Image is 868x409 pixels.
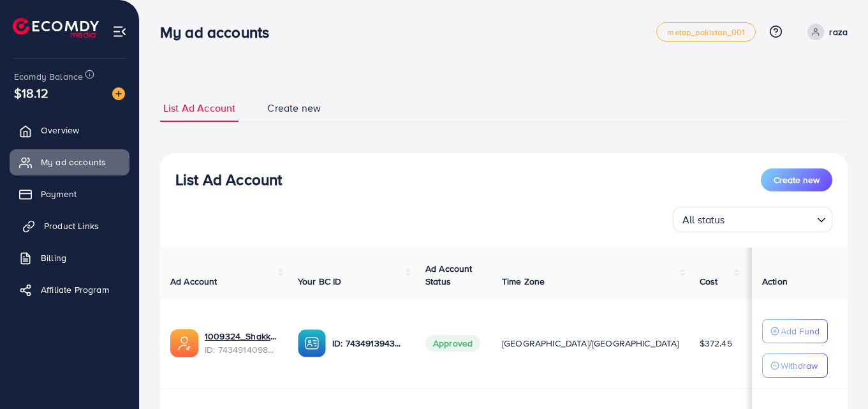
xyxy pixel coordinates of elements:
[762,275,788,288] span: Action
[205,330,277,356] div: <span class='underline'>1009324_Shakka_1731075849517</span></br>7434914098950799361
[160,23,279,41] h3: My ad accounts
[425,335,480,352] span: Approved
[170,329,198,357] img: ic-ads-acc.e4c84228.svg
[10,117,129,143] a: Overview
[205,330,277,343] a: 1009324_Shakka_1731075849517
[774,174,820,186] span: Create new
[502,337,679,350] span: [GEOGRAPHIC_DATA]/[GEOGRAPHIC_DATA]
[10,245,129,271] a: Billing
[41,283,109,296] span: Affiliate Program
[700,275,718,288] span: Cost
[41,251,66,264] span: Billing
[205,343,277,356] span: ID: 7434914098950799361
[10,213,129,239] a: Product Links
[729,208,812,229] input: Search for option
[700,337,732,350] span: $372.45
[13,18,99,38] img: logo
[673,207,832,232] div: Search for option
[10,149,129,175] a: My ad accounts
[781,323,820,339] p: Add Fund
[41,188,77,200] span: Payment
[680,211,728,229] span: All status
[298,329,326,357] img: ic-ba-acc.ded83a64.svg
[814,352,858,399] iframe: Chat
[502,275,545,288] span: Time Zone
[781,358,818,373] p: Withdraw
[762,319,828,343] button: Add Fund
[425,262,473,288] span: Ad Account Status
[41,156,106,168] span: My ad accounts
[41,124,79,137] span: Overview
[10,181,129,207] a: Payment
[656,22,756,41] a: metap_pakistan_001
[170,275,217,288] span: Ad Account
[44,219,99,232] span: Product Links
[298,275,342,288] span: Your BC ID
[112,87,125,100] img: image
[175,170,282,189] h3: List Ad Account
[802,24,848,40] a: raza
[112,24,127,39] img: menu
[667,28,745,36] span: metap_pakistan_001
[10,277,129,302] a: Affiliate Program
[267,101,321,115] span: Create new
[14,70,83,83] span: Ecomdy Balance
[762,353,828,378] button: Withdraw
[332,336,405,351] p: ID: 7434913943245914129
[761,168,832,191] button: Create new
[163,101,235,115] span: List Ad Account
[14,84,48,102] span: $18.12
[829,24,848,40] p: raza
